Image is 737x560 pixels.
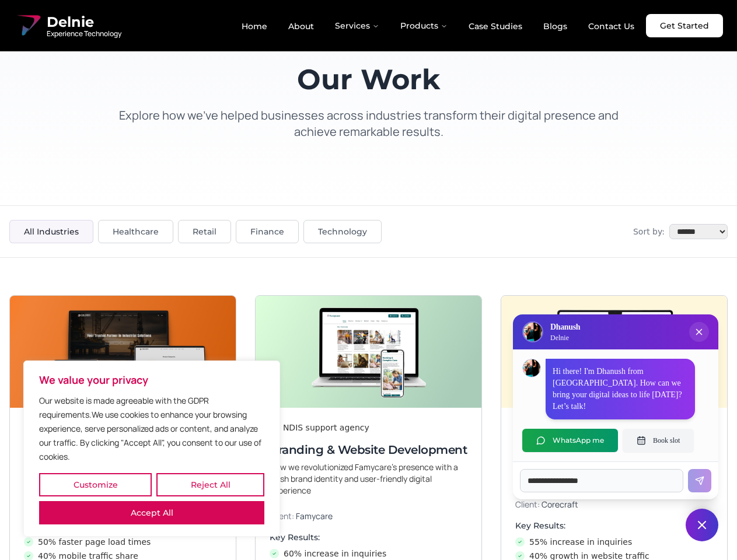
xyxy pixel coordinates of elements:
[646,14,723,37] a: Get Started
[296,510,333,521] span: Famycare
[391,14,457,37] button: Products
[107,107,630,140] p: Explore how we've helped businesses across industries transform their digital presence and achiev...
[686,509,718,541] button: Close chat
[24,536,222,548] li: 50% faster page load times
[550,333,580,342] p: Delnie
[47,29,121,38] span: Experience Technology
[9,220,93,243] button: All Industries
[156,473,264,496] button: Reject All
[14,12,42,40] img: Delnie Logo
[689,322,709,342] button: Close chat popup
[270,510,467,522] p: Client:
[232,16,277,36] a: Home
[550,321,580,333] h3: Dhanush
[107,65,630,93] h1: Our Work
[270,531,467,543] h4: Key Results:
[459,16,532,36] a: Case Studies
[279,16,323,36] a: About
[501,296,727,408] img: Digital & Brand Revamp
[236,220,299,243] button: Finance
[39,373,264,387] p: We value your privacy
[633,226,665,237] span: Sort by:
[534,16,577,36] a: Blogs
[623,429,694,452] button: Book slot
[523,359,540,377] img: Dhanush
[39,394,264,464] p: Our website is made agreeable with the GDPR requirements.We use cookies to enhance your browsing ...
[14,12,121,40] a: Delnie Logo Full
[232,14,644,37] nav: Main
[270,442,467,458] h3: Branding & Website Development
[303,220,382,243] button: Technology
[39,473,152,496] button: Customize
[579,16,644,36] a: Contact Us
[39,501,264,524] button: Accept All
[270,422,467,433] div: An NDIS support agency
[270,461,467,496] p: How we revolutionized Famycare’s presence with a fresh brand identity and user-friendly digital e...
[47,13,121,32] span: Delnie
[522,429,618,452] button: WhatsApp me
[523,323,542,341] img: Delnie Logo
[515,536,713,548] li: 55% increase in inquiries
[553,366,688,412] p: Hi there! I'm Dhanush from [GEOGRAPHIC_DATA]. How can we bring your digital ideas to life [DATE]?...
[256,296,481,408] img: Branding & Website Development
[326,14,389,37] button: Services
[178,220,231,243] button: Retail
[270,548,467,559] li: 60% increase in inquiries
[98,220,173,243] button: Healthcare
[10,296,236,408] img: Next-Gen Website Development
